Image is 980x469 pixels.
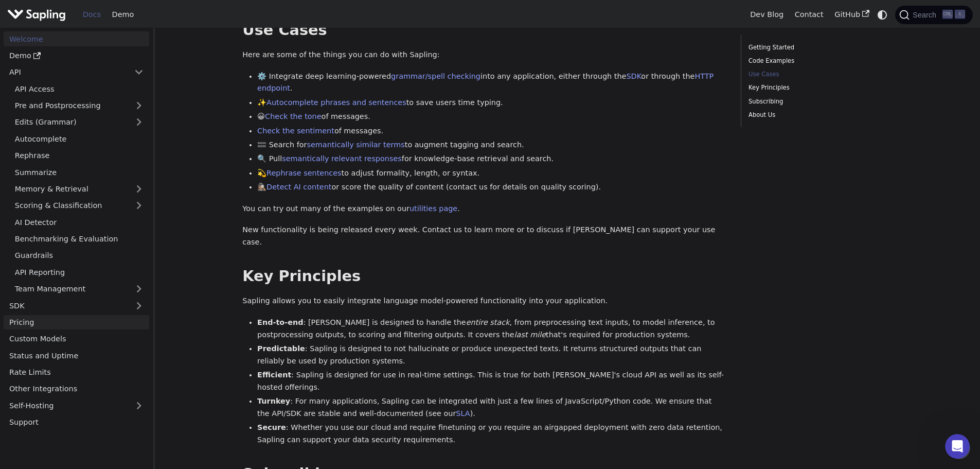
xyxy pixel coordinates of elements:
[744,7,789,23] a: Dev Blog
[626,72,641,80] a: SDK
[257,423,286,431] strong: Secure
[242,203,726,215] p: You can try out many of the examples on our .
[257,395,726,420] li: : For many applications, Sapling can be integrated with just a few lines of JavaScript/Python cod...
[4,298,129,313] a: SDK
[829,7,875,23] a: GitHub
[257,318,303,326] strong: End-to-end
[4,315,149,330] a: Pricing
[749,56,888,66] a: Code Examples
[749,43,888,53] a: Getting Started
[4,381,149,396] a: Other Integrations
[307,141,404,149] a: semantically similar terms
[242,295,726,307] p: Sapling allows you to easily integrate language model-powered functionality into your application.
[9,148,149,163] a: Rephrase
[945,434,970,459] iframe: Intercom live chat
[875,7,890,22] button: Switch between dark and light mode (currently system mode)
[257,127,334,135] a: Check the sentiment
[9,215,149,230] a: AI Detector
[257,181,726,194] li: 🕵🏽‍♀️ or score the quality of content (contact us for details on quality scoring).
[9,165,149,180] a: Summarize
[9,248,149,263] a: Guardrails
[9,265,149,280] a: API Reporting
[4,48,149,63] a: Demo
[910,11,942,19] span: Search
[77,7,106,23] a: Docs
[9,232,149,247] a: Benchmarking & Evaluation
[4,332,149,346] a: Custom Models
[129,65,149,80] button: Collapse sidebar category 'API'
[7,7,66,22] img: Sapling.ai
[242,267,726,286] h2: Key Principles
[9,198,149,213] a: Scoring & Classification
[749,70,888,79] a: Use Cases
[514,331,546,339] em: last mile
[257,422,726,446] li: : Whether you use our cloud and require finetuning or you require an airgapped deployment with ze...
[409,204,457,213] a: utilities page
[9,98,149,113] a: Pre and Postprocessing
[895,6,972,24] button: Search (Ctrl+K)
[4,348,149,363] a: Status and Uptime
[257,71,726,95] li: ⚙️ Integrate deep learning-powered into any application, either through the or through the .
[266,169,341,177] a: Rephrase sentences
[749,83,888,93] a: Key Principles
[257,369,726,394] li: : Sapling is designed for use in real-time settings. This is true for both [PERSON_NAME]'s cloud ...
[7,7,69,22] a: Sapling.ai
[4,365,149,380] a: Rate Limits
[129,298,149,313] button: Expand sidebar category 'SDK'
[265,112,321,120] a: Check the tone
[955,10,965,19] kbd: K
[257,167,726,180] li: 💫 to adjust formality, length, or syntax.
[242,21,726,40] h2: Use Cases
[257,97,726,109] li: ✨ to save users time typing.
[466,318,510,326] em: entire stack
[4,65,129,80] a: API
[4,415,149,430] a: Support
[106,7,139,23] a: Demo
[257,371,291,379] strong: Efficient
[9,131,149,146] a: Autocomplete
[9,115,149,130] a: Edits (Grammar)
[456,409,470,418] a: SLA
[266,183,331,191] a: Detect AI content
[282,154,402,163] a: semantically relevant responses
[266,98,406,107] a: Autocomplete phrases and sentences
[257,139,726,151] li: 🟰 Search for to augment tagging and search.
[257,343,726,368] li: : Sapling is designed to not hallucinate or produce unexpected texts. It returns structured outpu...
[9,282,149,297] a: Team Management
[257,397,290,405] strong: Turnkey
[4,31,149,46] a: Welcome
[257,153,726,165] li: 🔍 Pull for knowledge-base retrieval and search.
[257,125,726,137] li: of messages.
[391,72,480,80] a: grammar/spell checking
[9,81,149,96] a: API Access
[242,224,726,249] p: New functionality is being released every week. Contact us to learn more or to discuss if [PERSON...
[789,7,829,23] a: Contact
[257,317,726,341] li: : [PERSON_NAME] is designed to handle the , from preprocessing text inputs, to model inference, t...
[4,398,149,413] a: Self-Hosting
[749,97,888,107] a: Subscribing
[9,182,149,197] a: Memory & Retrieval
[242,49,726,61] p: Here are some of the things you can do with Sapling:
[257,111,726,123] li: 😀 of messages.
[749,110,888,120] a: About Us
[257,344,305,353] strong: Predictable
